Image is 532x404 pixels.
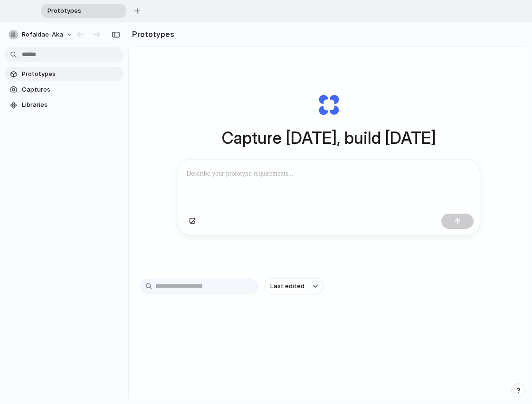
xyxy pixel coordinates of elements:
[5,67,123,81] a: Prototypes
[5,98,123,112] a: Libraries
[22,30,63,39] span: rofaidae-aka
[270,282,304,291] span: Last edited
[22,85,120,94] span: Captures
[5,83,123,97] a: Captures
[222,125,436,150] h1: Capture [DATE], build [DATE]
[5,27,78,42] button: rofaidae-aka
[265,278,323,294] button: Last edited
[22,69,120,79] span: Prototypes
[128,28,174,40] h2: Prototypes
[22,100,120,110] span: Libraries
[41,4,126,18] div: Prototypes
[44,6,111,16] span: Prototypes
